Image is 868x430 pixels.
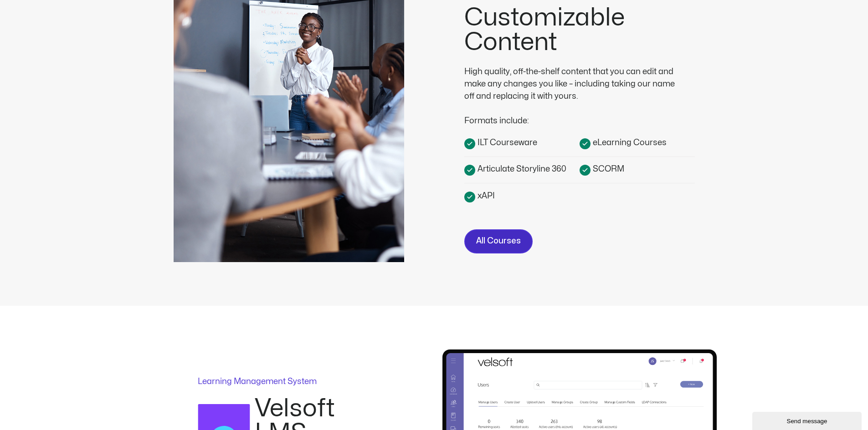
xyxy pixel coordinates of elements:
[752,410,863,430] iframe: chat widget
[464,66,683,102] div: High quality, off-the-shelf content that you can edit and make any changes you like – including t...
[464,102,683,127] div: Formats include:
[475,137,537,149] span: ILT Courseware
[476,235,521,248] span: All Courses
[464,162,580,176] a: Articulate Storyline 360
[464,229,533,253] a: All Courses
[591,137,667,149] span: eLearning Courses
[475,163,566,175] span: Articulate Storyline 360
[591,163,624,175] span: SCORM
[464,5,695,55] h2: Customizable Content
[580,162,695,176] a: SCORM
[464,136,580,149] a: ILT Courseware
[198,378,380,386] p: Learning Management System
[475,190,495,202] span: xAPI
